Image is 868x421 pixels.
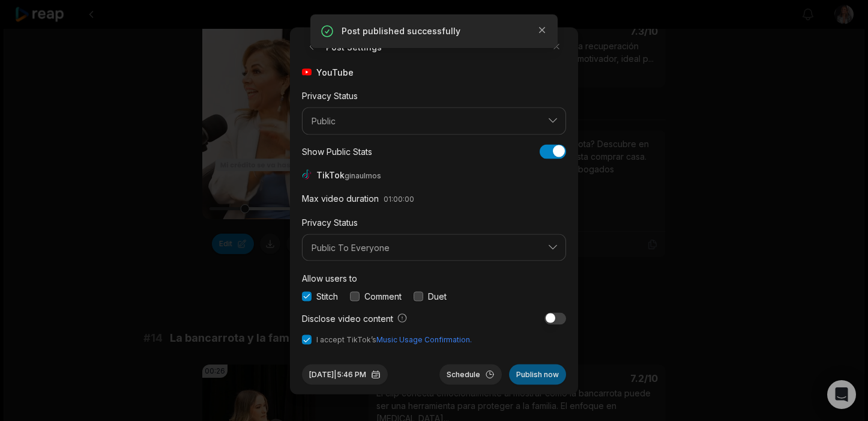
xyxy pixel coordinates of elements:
[312,115,540,126] span: Public
[439,364,502,384] button: Schedule
[316,168,384,181] span: TikTok
[509,364,566,384] button: Publish now
[302,234,566,261] button: Public To Everyone
[316,289,338,302] label: Stitch
[302,364,388,384] button: [DATE]|5:46 PM
[312,242,540,253] span: Public To Everyone
[364,289,402,302] label: Comment
[302,37,382,56] h2: Post Settings
[428,289,447,302] label: Duet
[316,65,354,78] span: YouTube
[302,145,372,157] div: Show Public Stats
[302,217,358,227] label: Privacy Status
[316,334,472,345] span: I accept TikTok’s
[384,194,414,203] span: 01:00:00
[302,312,408,324] label: Disclose video content
[302,107,566,135] button: Public
[376,335,472,344] a: Music Usage Confirmation.
[302,193,379,203] label: Max video duration
[345,171,381,180] span: ginaulmos
[302,90,358,100] label: Privacy Status
[302,273,357,283] label: Allow users to
[342,25,526,37] p: Post published successfully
